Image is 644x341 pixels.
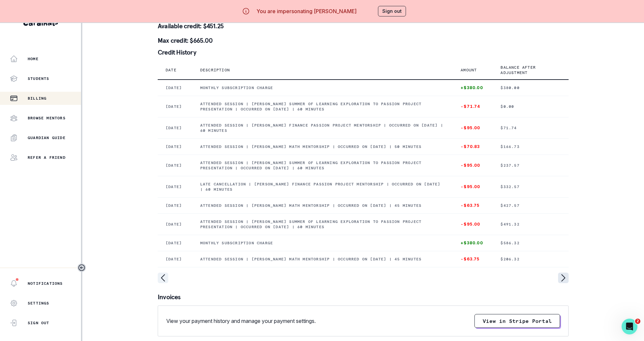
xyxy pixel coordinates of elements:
p: $71.74 [500,125,561,131]
p: -$63.75 [461,203,485,208]
p: $332.57 [500,184,561,189]
p: Monthly subscription charge [200,240,445,246]
p: Notifications [28,281,63,286]
p: +$380.00 [461,85,485,90]
p: $586.32 [500,240,561,246]
p: [DATE] [166,256,184,262]
iframe: Intercom live chat [622,319,637,334]
p: You are impersonating [PERSON_NAME] [256,7,357,15]
p: Guardian Guide [28,135,66,140]
p: Attended session | [PERSON_NAME] Summer of Learning Exploration to Passion Project Presentation |... [200,160,445,171]
p: Settings [28,301,49,306]
p: -$70.83 [461,144,485,149]
p: Date [166,67,176,73]
p: $206.32 [500,256,561,262]
p: Balance after adjustment [500,65,553,75]
p: Browse Mentors [28,115,66,121]
p: [DATE] [166,222,184,227]
p: -$95.00 [461,125,485,131]
p: Monthly subscription charge [200,85,445,90]
p: Late cancellation | [PERSON_NAME] Finance Passion Project Mentorship | Occurred on [DATE] | 60 mi... [200,182,445,192]
p: Refer a friend [28,155,66,160]
p: Attended session | [PERSON_NAME] Math Mentorship | Occurred on [DATE] | 45 minutes [200,256,445,262]
p: Attended session | [PERSON_NAME] Summer of Learning Exploration to Passion Project Presentation |... [200,101,445,112]
p: [DATE] [166,104,184,109]
p: View your payment history and manage your payment settings. [166,317,316,325]
p: -$95.00 [461,184,485,189]
button: Sign out [378,6,406,16]
p: Attended session | [PERSON_NAME] Math Mentorship | Occurred on [DATE] | 45 minutes [200,203,445,208]
p: [DATE] [166,184,184,189]
p: Home [28,56,39,61]
p: Amount [461,67,477,73]
p: Invoices [158,294,569,300]
span: 2 [635,319,640,324]
p: Attended session | [PERSON_NAME] Finance Passion Project Mentorship | Occurred on [DATE] | 60 min... [200,123,445,133]
p: Attended session | [PERSON_NAME] Summer of Learning Exploration to Passion Project Presentation |... [200,219,445,230]
p: Description [200,67,230,73]
p: $0.00 [500,104,561,109]
p: $237.57 [500,163,561,168]
p: -$63.75 [461,256,485,262]
p: $380.00 [500,85,561,90]
p: Max credit: $665.00 [158,37,569,44]
p: [DATE] [166,125,184,131]
p: [DATE] [166,163,184,168]
p: Credit History [158,49,569,56]
button: Toggle sidebar [77,263,86,272]
p: -$95.00 [461,163,485,168]
svg: page right [558,273,569,283]
p: [DATE] [166,85,184,90]
p: Attended session | [PERSON_NAME] Math Mentorship | Occurred on [DATE] | 50 minutes [200,144,445,149]
button: View in Stripe Portal [474,314,560,328]
p: -$71.74 [461,104,485,109]
p: Billing [28,96,46,101]
p: -$95.00 [461,222,485,227]
p: +$380.00 [461,240,485,246]
p: $427.57 [500,203,561,208]
p: [DATE] [166,144,184,149]
p: [DATE] [166,203,184,208]
p: Students [28,76,49,81]
svg: page left [158,273,168,283]
p: Sign Out [28,320,49,326]
p: [DATE] [166,240,184,246]
p: $166.73 [500,144,561,149]
p: $491.32 [500,222,561,227]
p: Available credit: $451.25 [158,23,569,29]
